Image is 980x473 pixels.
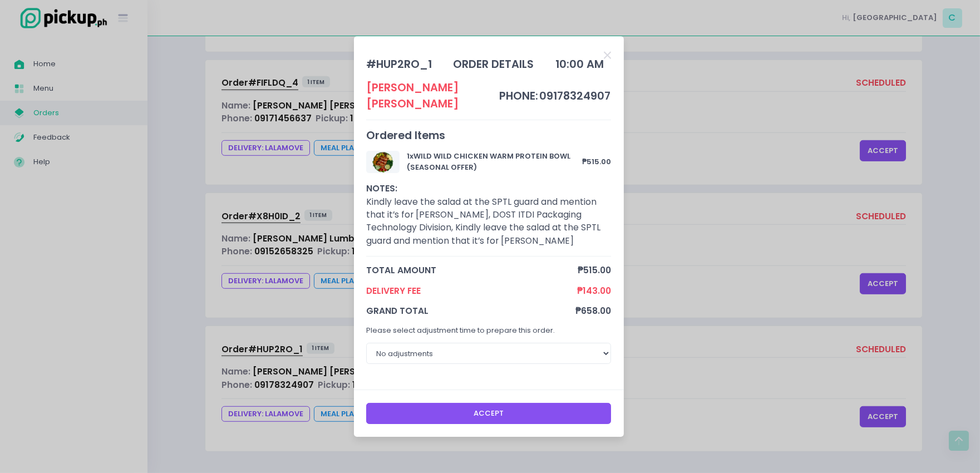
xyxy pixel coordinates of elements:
[366,304,575,317] span: grand total
[539,88,610,104] span: 09178324907
[577,284,611,297] span: ₱143.00
[575,304,611,317] span: ₱658.00
[366,403,611,424] button: Accept
[366,56,432,72] div: # HUP2RO_1
[499,80,539,112] td: phone:
[604,49,611,60] button: Close
[366,80,499,112] div: [PERSON_NAME] [PERSON_NAME]
[366,325,611,336] p: Please select adjustment time to prepare this order.
[366,284,577,297] span: Delivery Fee
[454,56,534,72] div: order details
[366,264,578,277] span: total amount
[555,56,604,72] div: 10:00 AM
[366,127,611,144] div: Ordered Items
[578,264,611,277] span: ₱515.00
